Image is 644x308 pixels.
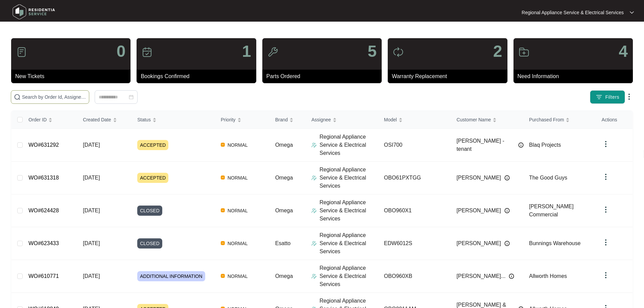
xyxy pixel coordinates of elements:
[221,274,225,278] img: Vercel Logo
[379,129,451,162] td: OSI700
[137,140,168,150] span: ACCEPTED
[16,47,27,57] img: icon
[602,271,610,279] img: dropdown arrow
[266,72,382,80] p: Parts Ordered
[529,273,567,279] span: Allworth Homes
[509,274,514,279] img: Info icon
[311,116,331,123] span: Assignee
[319,133,379,157] p: Regional Appliance Service & Electrical Services
[619,43,628,60] p: 4
[270,111,306,129] th: Brand
[379,260,451,293] td: OBO960XB
[493,43,502,60] p: 2
[221,175,225,180] img: Vercel Logo
[137,271,205,281] span: ADDITIONAL INFORMATION
[602,173,610,181] img: dropdown arrow
[221,241,225,245] img: Vercel Logo
[15,72,130,80] p: New Tickets
[311,274,317,279] img: Assigner Icon
[137,173,168,183] span: ACCEPTED
[137,238,162,248] span: CLOSED
[529,142,561,148] span: Blaq Projects
[137,206,162,216] span: CLOSED
[137,116,151,123] span: Status
[393,47,404,57] img: icon
[456,207,501,215] span: [PERSON_NAME]
[225,272,251,280] span: NORMAL
[83,116,111,123] span: Created Date
[456,137,515,153] span: [PERSON_NAME] - tenant
[83,240,100,246] span: [DATE]
[311,142,317,148] img: Assigner Icon
[529,175,567,181] span: The Good Guys
[215,111,270,129] th: Priority
[141,72,256,80] p: Bookings Confirmed
[275,175,293,181] span: Omega
[28,142,59,148] a: WO#631292
[225,174,251,182] span: NORMAL
[379,162,451,194] td: OBO61PXTGG
[311,175,317,181] img: Assigner Icon
[225,239,251,247] span: NORMAL
[529,204,574,217] span: [PERSON_NAME] Commercial
[319,166,379,190] p: Regional Appliance Service & Electrical Services
[275,273,293,279] span: Omega
[221,116,236,123] span: Priority
[451,111,524,129] th: Customer Name
[456,174,501,182] span: [PERSON_NAME]
[306,111,379,129] th: Assignee
[221,208,225,212] img: Vercel Logo
[625,93,633,101] img: dropdown arrow
[596,111,633,129] th: Actions
[77,111,132,129] th: Created Date
[529,240,580,246] span: Bunnings Warehouse
[524,111,596,129] th: Purchased From
[275,116,288,123] span: Brand
[379,111,451,129] th: Model
[311,208,317,213] img: Assigner Icon
[456,272,505,280] span: [PERSON_NAME]...
[596,94,602,100] img: filter icon
[319,231,379,256] p: Regional Appliance Service & Electrical Services
[602,140,610,148] img: dropdown arrow
[602,238,610,246] img: dropdown arrow
[605,94,619,101] span: Filters
[28,273,59,279] a: WO#610771
[379,227,451,260] td: EDW6012S
[28,240,59,246] a: WO#623433
[519,47,529,57] img: icon
[23,111,77,129] th: Order ID
[456,116,491,123] span: Customer Name
[225,207,251,215] span: NORMAL
[117,43,126,60] p: 0
[319,264,379,288] p: Regional Appliance Service & Electrical Services
[275,240,290,246] span: Esatto
[28,208,59,213] a: WO#624428
[83,208,100,213] span: [DATE]
[504,175,510,181] img: Info icon
[504,208,510,213] img: Info icon
[221,143,225,147] img: Vercel Logo
[504,241,510,246] img: Info icon
[10,2,57,22] img: residentia service logo
[14,94,21,100] img: search-icon
[379,194,451,227] td: OBO960X1
[529,116,564,123] span: Purchased From
[518,142,524,148] img: Info icon
[319,198,379,223] p: Regional Appliance Service & Electrical Services
[83,175,100,181] span: [DATE]
[28,175,59,181] a: WO#631318
[28,116,47,123] span: Order ID
[22,93,86,101] input: Search by Order Id, Assignee Name, Customer Name, Brand and Model
[392,72,507,80] p: Warranty Replacement
[311,241,317,246] img: Assigner Icon
[456,239,501,247] span: [PERSON_NAME]
[275,142,293,148] span: Omega
[225,141,251,149] span: NORMAL
[630,11,634,14] img: dropdown arrow
[267,47,278,57] img: icon
[83,273,100,279] span: [DATE]
[142,47,152,57] img: icon
[518,72,633,80] p: Need Information
[242,43,251,60] p: 1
